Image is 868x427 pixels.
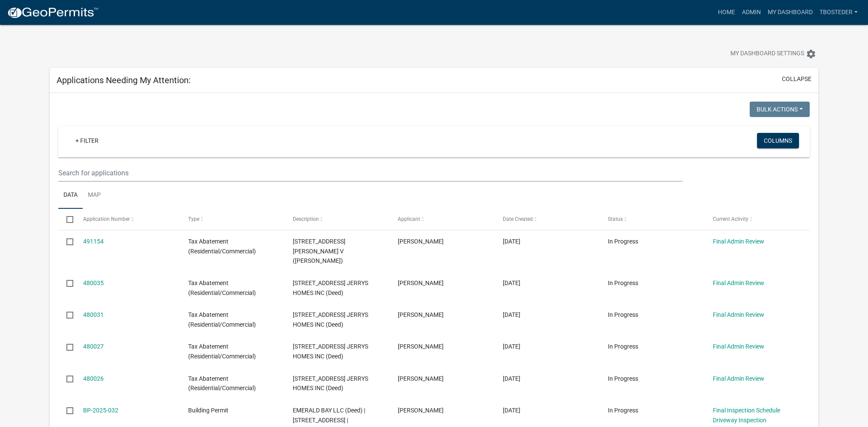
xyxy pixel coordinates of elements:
span: Tax Abatement (Residential/Commercial) [188,280,256,296]
span: 307 N 19TH ST JERRYS HOMES INC (Deed) [293,375,368,392]
span: Date Created [503,216,533,222]
a: Final Admin Review [713,375,764,382]
span: My Dashboard Settings [730,49,804,59]
span: 311 N 19TH ST JERRYS HOMES INC (Deed) [293,343,368,360]
datatable-header-cell: Select [58,209,75,229]
a: 480026 [83,375,104,382]
span: adam [398,280,444,286]
datatable-header-cell: Current Activity [704,209,809,229]
span: 09/17/2025 [503,375,520,382]
span: In Progress [608,375,638,382]
a: tbosteder [816,4,861,21]
datatable-header-cell: Type [180,209,285,229]
span: In Progress [608,311,638,318]
a: Home [715,4,739,21]
span: Tax Abatement (Residential/Commercial) [188,238,256,255]
span: adam [398,311,444,318]
button: My Dashboard Settingssettings [724,45,823,62]
span: Tax Abatement (Residential/Commercial) [188,375,256,392]
a: 480035 [83,280,104,286]
span: Tax Abatement (Residential/Commercial) [188,311,256,328]
a: Map [83,182,106,209]
a: Driveway Inspection [713,417,766,424]
a: Final Admin Review [713,280,764,286]
span: 10/10/2025 [503,238,520,245]
span: 09/17/2025 [503,311,520,318]
a: Final Admin Review [713,343,764,350]
span: In Progress [608,343,638,350]
a: Data [58,182,83,209]
a: 480031 [83,311,104,318]
a: Final Admin Review [713,311,764,318]
a: My Dashboard [764,4,816,21]
a: Final Admin Review [713,238,764,245]
span: Angie Steigerwald [398,407,444,414]
span: Application Number [83,216,130,222]
a: BP-2025-032 [83,407,118,414]
input: Search for applications [58,164,682,182]
h5: Applications Needing My Attention: [57,75,191,85]
span: Description [293,216,319,222]
button: Bulk Actions [750,102,810,117]
a: Final Inspection Schedule [713,407,780,414]
button: Columns [757,133,799,148]
datatable-header-cell: Applicant [390,209,495,229]
span: adam [398,343,444,350]
datatable-header-cell: Date Created [495,209,600,229]
span: Tax Abatement (Residential/Commercial) [188,343,256,360]
a: 491154 [83,238,104,245]
span: Building Permit [188,407,228,414]
i: settings [806,49,816,59]
span: 09/17/2025 [503,343,520,350]
span: Applicant [398,216,420,222]
span: 2316 N 8TH ST HOCH, DOUGLAS W/MARTHA V (Deed) [293,238,345,265]
span: 09/17/2025 [503,280,520,286]
a: 480027 [83,343,104,350]
span: 305 N 19TH ST JERRYS HOMES INC (Deed) [293,280,368,296]
span: In Progress [608,238,638,245]
button: collapse [782,75,811,84]
a: Admin [739,4,764,21]
span: Douglas Hoch [398,238,444,245]
datatable-header-cell: Status [600,209,705,229]
span: Status [608,216,623,222]
span: Type [188,216,199,222]
span: adam [398,375,444,382]
datatable-header-cell: Application Number [75,209,180,229]
span: 313 N 19TH ST JERRYS HOMES INC (Deed) [293,311,368,328]
span: In Progress [608,407,638,414]
datatable-header-cell: Description [285,209,390,229]
span: 01/14/2025 [503,407,520,414]
a: + Filter [69,133,105,148]
span: Current Activity [713,216,748,222]
span: In Progress [608,280,638,286]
